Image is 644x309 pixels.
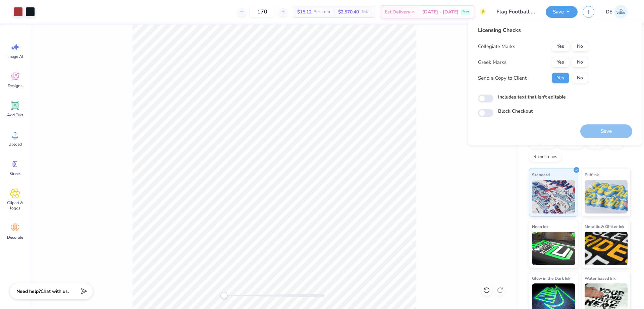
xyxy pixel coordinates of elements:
img: Standard [532,180,575,214]
button: No [572,57,588,68]
span: $15.12 [297,8,312,15]
span: DE [606,8,612,16]
div: Greek Marks [478,59,506,66]
div: Licensing Checks [478,26,588,34]
img: Djian Evardoni [614,5,628,18]
span: Total [361,8,371,15]
button: No [572,41,588,52]
img: Puff Ink [585,180,628,214]
button: Save [546,6,578,18]
span: Puff Ink [585,171,599,178]
input: Untitled Design [491,5,541,18]
span: Upload [8,142,22,147]
span: Metallic & Glitter Ink [585,223,624,230]
span: Decorate [7,235,23,240]
span: [DATE] - [DATE] [422,8,459,15]
span: Image AI [7,54,23,59]
span: Chat with us. [41,288,69,295]
span: Standard [532,171,550,178]
span: Water based Ink [585,275,615,282]
a: DE [603,5,631,18]
span: Glow in the Dark Ink [532,275,570,282]
div: Accessibility label [221,292,227,299]
span: Add Text [7,112,23,118]
span: Per Item [314,8,330,15]
span: Designs [8,83,22,88]
img: Neon Ink [532,232,575,265]
button: Yes [552,73,569,83]
button: Yes [552,57,569,68]
label: Includes text that isn't editable [498,93,566,101]
label: Block Checkout [498,108,533,115]
button: No [572,73,588,83]
div: Rhinestones [529,152,561,162]
button: Yes [552,41,569,52]
span: Clipart & logos [4,200,26,211]
span: Greek [10,171,20,176]
span: Est. Delivery [385,8,410,15]
div: Send a Copy to Client [478,74,527,82]
span: Free [463,9,469,14]
span: Neon Ink [532,223,548,230]
span: $2,570.40 [338,8,359,15]
strong: Need help? [16,288,41,295]
div: Collegiate Marks [478,43,515,50]
input: – – [249,6,275,18]
img: Metallic & Glitter Ink [585,232,628,265]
